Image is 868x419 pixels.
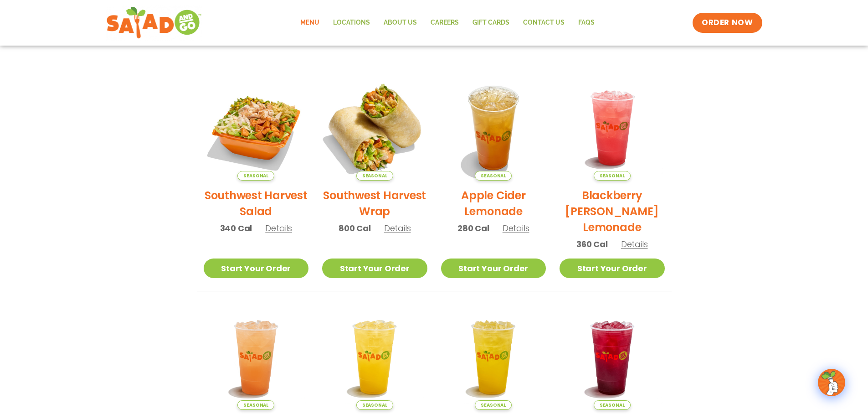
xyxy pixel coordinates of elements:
h2: Southwest Harvest Salad [204,187,309,219]
img: Product photo for Southwest Harvest Salad [204,75,309,181]
span: 280 Cal [457,222,489,234]
a: Careers [424,12,466,33]
a: Start Your Order [560,259,665,278]
span: Seasonal [594,171,631,181]
a: ORDER NOW [693,13,762,33]
nav: Menu [293,12,601,33]
span: Seasonal [237,171,274,181]
span: Seasonal [594,400,631,410]
span: Seasonal [237,400,274,410]
img: wpChatIcon [819,370,844,395]
span: Seasonal [356,400,393,410]
span: 360 Cal [576,238,608,250]
a: Menu [293,12,326,33]
span: 340 Cal [220,222,252,234]
a: About Us [377,12,424,33]
span: Details [621,238,648,250]
a: Start Your Order [204,259,309,278]
img: Product photo for Southwest Harvest Wrap [313,66,437,190]
a: Contact Us [516,12,571,33]
a: GIFT CARDS [466,12,516,33]
h2: Apple Cider Lemonade [441,187,546,219]
img: Product photo for Apple Cider Lemonade [441,75,546,181]
span: Details [265,222,292,234]
img: Product photo for Sunkissed Yuzu Lemonade [322,305,427,410]
h2: Southwest Harvest Wrap [322,187,427,219]
span: ORDER NOW [702,17,753,28]
img: Product photo for Blackberry Bramble Lemonade [560,75,665,181]
a: Start Your Order [322,259,427,278]
span: Seasonal [475,171,512,181]
span: Seasonal [356,171,393,181]
span: Details [384,222,411,234]
span: 800 Cal [339,222,371,234]
span: Details [503,222,529,234]
a: Locations [326,12,377,33]
img: Product photo for Mango Grove Lemonade [441,305,546,410]
h2: Blackberry [PERSON_NAME] Lemonade [560,187,665,235]
a: Start Your Order [441,259,546,278]
a: FAQs [571,12,601,33]
img: new-SAG-logo-768×292 [106,5,202,41]
img: Product photo for Black Cherry Orchard Lemonade [560,305,665,410]
img: Product photo for Summer Stone Fruit Lemonade [204,305,309,410]
span: Seasonal [475,400,512,410]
